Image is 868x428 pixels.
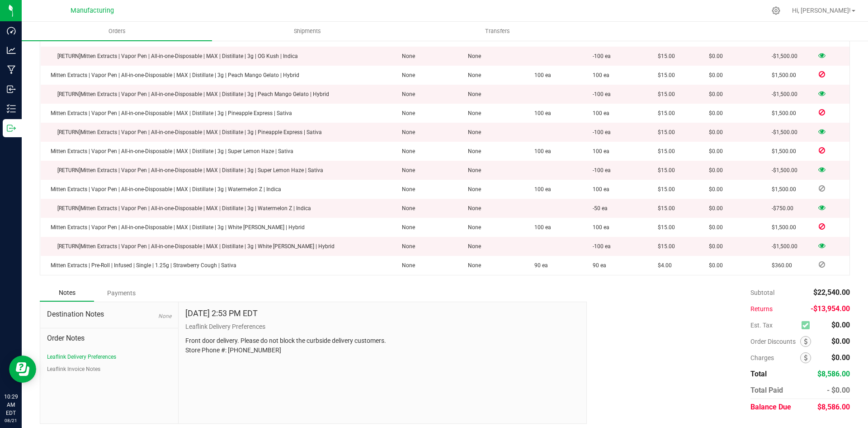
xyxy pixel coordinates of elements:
[402,22,593,41] a: Transfers
[815,167,829,172] span: View Rejected Inventory
[792,7,851,14] span: Hi, [PERSON_NAME]!
[397,224,415,231] span: None
[588,72,609,78] span: 100 ea
[704,53,723,59] span: $0.00
[815,205,829,210] span: View Rejected Inventory
[463,243,481,250] span: None
[815,110,829,115] span: Inventory Rejected
[704,243,723,250] span: $0.00
[815,91,829,96] span: View Rejected Inventory
[158,313,171,319] span: None
[463,186,481,192] span: None
[51,53,80,59] span: [RETURN]
[530,262,548,269] span: 90 ea
[473,27,522,35] span: Transfers
[815,72,829,77] span: Inventory Rejected
[397,129,415,135] span: None
[811,304,850,313] span: -$13,954.00
[653,167,675,173] span: $15.00
[815,129,829,134] span: View Rejected Inventory
[704,186,723,192] span: $0.00
[750,338,800,345] span: Order Discounts
[767,186,796,192] span: $1,500.00
[397,262,415,269] span: None
[588,110,609,116] span: 100 ea
[463,224,481,231] span: None
[750,322,798,329] span: Est. Tax
[463,91,481,97] span: None
[47,365,100,373] button: Leaflink Invoice Notes
[653,53,675,59] span: $15.00
[51,129,80,135] span: [RETURN]
[817,403,850,411] span: $8,586.00
[530,224,551,231] span: 100 ea
[463,129,481,135] span: None
[767,129,797,135] span: -$1,500.00
[46,167,323,173] span: Mitten Extracts | Vapor Pen | All-in-one-Disposable | MAX | Distillate | 3g | Super Lemon Haze | ...
[767,205,793,212] span: -$750.00
[51,243,80,250] span: [RETURN]
[463,167,481,173] span: None
[827,386,850,394] span: - $0.00
[46,72,299,78] span: Mitten Extracts | Vapor Pen | All-in-one-Disposable | MAX | Distillate | 3g | Peach Mango Gelato ...
[750,370,767,378] span: Total
[530,72,551,78] span: 100 ea
[813,288,850,297] span: $22,540.00
[767,243,797,250] span: -$1,500.00
[653,205,675,212] span: $15.00
[463,53,481,59] span: None
[767,53,797,59] span: -$1,500.00
[51,167,80,173] span: [RETURN]
[46,186,281,192] span: Mitten Extracts | Vapor Pen | All-in-one-Disposable | MAX | Distillate | 3g | Watermelon Z | Indica
[817,370,850,378] span: $8,586.00
[46,148,293,154] span: Mitten Extracts | Vapor Pen | All-in-one-Disposable | MAX | Distillate | 3g | Super Lemon Haze | ...
[463,110,481,116] span: None
[653,129,675,135] span: $15.00
[463,148,481,154] span: None
[212,22,402,41] a: Shipments
[653,262,672,269] span: $4.00
[7,104,16,113] inline-svg: Inventory
[46,224,305,231] span: Mitten Extracts | Vapor Pen | All-in-one-Disposable | MAX | Distillate | 3g | White [PERSON_NAME]...
[767,110,796,116] span: $1,500.00
[51,205,80,212] span: [RETURN]
[831,321,850,329] span: $0.00
[185,336,580,355] p: Front door delivery. Please do not block the curbside delivery customers. Store Phone #: [PHONE_N...
[653,186,675,192] span: $15.00
[704,205,723,212] span: $0.00
[588,148,609,154] span: 100 ea
[51,91,80,97] span: [RETURN]
[7,26,16,35] inline-svg: Dashboard
[463,205,481,212] span: None
[704,224,723,231] span: $0.00
[46,91,329,97] span: Mitten Extracts | Vapor Pen | All-in-one-Disposable | MAX | Distillate | 3g | Peach Mango Gelato ...
[767,224,796,231] span: $1,500.00
[767,148,796,154] span: $1,500.00
[704,129,723,135] span: $0.00
[530,148,551,154] span: 100 ea
[7,65,16,74] inline-svg: Manufacturing
[704,91,723,97] span: $0.00
[282,27,333,35] span: Shipments
[9,356,36,383] iframe: Resource center
[4,393,18,417] p: 10:29 AM EDT
[588,224,609,231] span: 100 ea
[22,22,212,41] a: Orders
[767,167,797,173] span: -$1,500.00
[704,72,723,78] span: $0.00
[40,284,94,302] div: Notes
[653,224,675,231] span: $15.00
[588,186,609,192] span: 100 ea
[185,322,580,332] p: Leaflink Delivery Preferences
[815,224,829,229] span: Inventory Rejected
[397,53,415,59] span: None
[815,262,829,267] span: Reject Inventory
[46,262,236,269] span: Mitten Extracts | Pre-Roll | Infused | Single | 1.25g | Strawberry Cough | Sativa
[750,305,773,313] span: Returns
[463,72,481,78] span: None
[397,167,415,173] span: None
[47,309,171,320] span: Destination Notes
[767,72,796,78] span: $1,500.00
[750,289,774,296] span: Subtotal
[653,148,675,154] span: $15.00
